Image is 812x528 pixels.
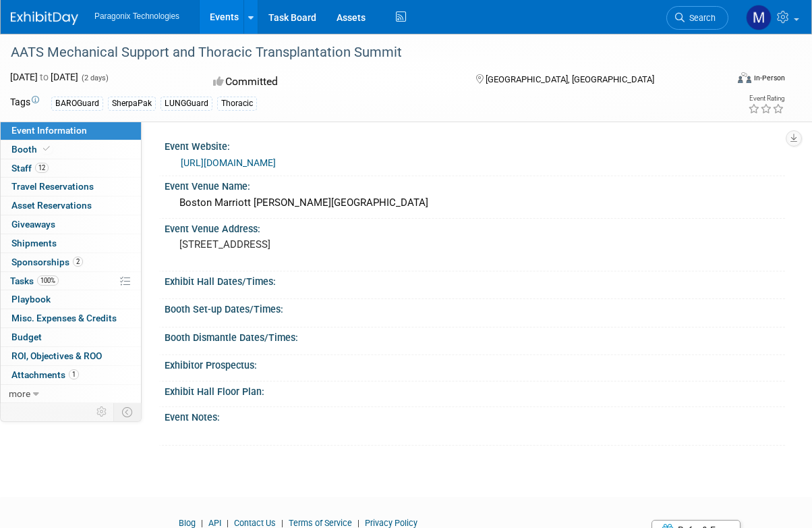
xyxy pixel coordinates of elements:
[673,70,786,90] div: Event Format
[1,178,141,196] a: Travel Reservations
[1,385,141,403] a: more
[11,144,53,155] span: Booth
[11,219,55,230] span: Giveaways
[666,6,728,30] a: Search
[11,369,79,380] span: Attachments
[9,388,30,399] span: more
[209,70,454,94] div: Committed
[1,366,141,384] a: Attachments1
[685,13,716,23] span: Search
[11,200,92,211] span: Asset Reservations
[1,122,141,140] a: Event Information
[1,196,141,215] a: Asset Reservations
[51,97,103,111] div: BAROGuard
[11,350,102,361] span: ROI, Objectives & ROO
[1,253,141,271] a: Sponsorships2
[175,192,775,213] div: Boston Marriott [PERSON_NAME][GEOGRAPHIC_DATA]
[10,275,59,286] span: Tasks
[1,290,141,309] a: Playbook
[223,518,232,528] span: |
[165,136,785,153] div: Event Website:
[11,163,49,174] span: Staff
[6,41,719,65] div: AATS Mechanical Support and Thoracic Transplantation Summit
[114,403,142,421] td: Toggle Event Tabs
[165,327,785,344] div: Booth Dismantle Dates/Times:
[69,369,79,379] span: 1
[11,294,51,305] span: Playbook
[165,219,785,236] div: Event Venue Address:
[43,145,50,153] i: Booth reservation complete
[11,313,117,323] span: Misc. Expenses & Credits
[1,159,141,178] a: Staff12
[1,328,141,346] a: Budget
[278,518,287,528] span: |
[354,518,363,528] span: |
[10,95,39,111] td: Tags
[1,272,141,290] a: Tasks100%
[35,163,49,173] span: 12
[165,299,785,316] div: Booth Set-up Dates/Times:
[80,74,109,82] span: (2 days)
[1,234,141,253] a: Shipments
[217,97,257,111] div: Thoracic
[11,181,94,192] span: Travel Reservations
[37,275,59,286] span: 100%
[11,125,87,136] span: Event Information
[11,11,78,25] img: ExhibitDay
[486,74,654,84] span: [GEOGRAPHIC_DATA], [GEOGRAPHIC_DATA]
[1,309,141,327] a: Misc. Expenses & Credits
[208,518,221,528] a: API
[289,518,352,528] a: Terms of Service
[38,72,51,82] span: to
[1,140,141,159] a: Booth
[1,215,141,234] a: Giveaways
[748,95,784,102] div: Event Rating
[165,381,785,398] div: Exhibit Hall Floor Plan:
[10,72,78,82] span: [DATE] [DATE]
[11,332,42,342] span: Budget
[11,238,57,248] span: Shipments
[181,157,276,168] a: [URL][DOMAIN_NAME]
[746,5,772,30] img: Mary Jacoski
[90,403,114,421] td: Personalize Event Tab Strip
[738,72,751,83] img: Format-Inperson.png
[165,176,785,193] div: Event Venue Name:
[161,97,212,111] div: LUNGGuard
[179,518,196,528] a: Blog
[1,347,141,365] a: ROI, Objectives & ROO
[11,257,83,267] span: Sponsorships
[165,271,785,288] div: Exhibit Hall Dates/Times:
[234,518,276,528] a: Contact Us
[198,518,206,528] span: |
[94,11,179,21] span: Paragonix Technologies
[179,238,408,250] pre: [STREET_ADDRESS]
[365,518,417,528] a: Privacy Policy
[73,257,83,267] span: 2
[753,73,785,83] div: In-Person
[165,355,785,372] div: Exhibitor Prospectus:
[108,97,156,111] div: SherpaPak
[165,407,785,424] div: Event Notes:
